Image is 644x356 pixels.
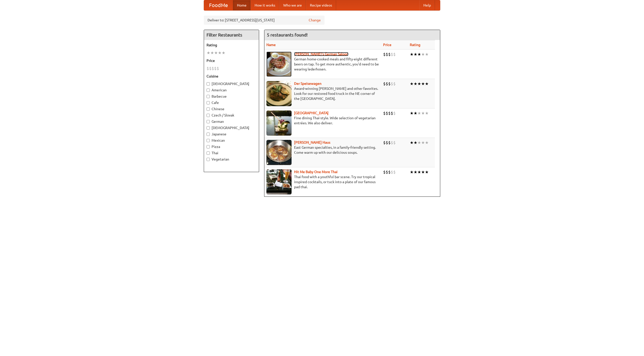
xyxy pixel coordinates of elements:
label: Japanese [207,132,256,137]
li: $ [391,140,393,145]
li: $ [386,140,388,145]
input: Barbecue [207,95,210,98]
a: [GEOGRAPHIC_DATA] [294,111,329,115]
li: ★ [207,50,210,56]
li: ★ [214,50,218,56]
li: ★ [421,169,425,175]
li: ★ [414,110,417,116]
li: ★ [410,140,414,145]
li: ★ [410,169,414,175]
label: Chinese [207,106,256,111]
li: ★ [210,50,214,56]
a: Help [419,0,435,10]
li: ★ [414,140,417,145]
li: $ [214,66,217,71]
li: ★ [421,140,425,145]
li: ★ [421,81,425,87]
input: [DEMOGRAPHIC_DATA] [207,126,210,130]
li: ★ [222,50,225,56]
li: $ [391,169,393,175]
li: ★ [417,140,421,145]
a: FoodMe [204,0,233,10]
label: American [207,88,256,93]
li: ★ [410,81,414,87]
li: ★ [425,110,429,116]
li: ★ [410,110,414,116]
li: ★ [417,52,421,57]
label: Pizza [207,144,256,149]
a: How it works [251,0,279,10]
a: [PERSON_NAME] Haus [294,140,330,144]
img: esthers.jpg [266,52,292,77]
input: Vegetarian [207,158,210,161]
li: ★ [421,52,425,57]
label: German [207,119,256,124]
a: Who we are [279,0,306,10]
label: Barbecue [207,94,256,99]
h5: Rating [207,43,256,48]
li: $ [386,52,388,57]
p: Award-winning [PERSON_NAME] and other favorites. Look for our restored food truck in the NE corne... [266,86,379,101]
li: $ [207,66,209,71]
label: Thai [207,150,256,155]
p: Fine dining Thai-style. Wide selection of vegetarian entrées. We also deliver. [266,115,379,126]
li: ★ [421,110,425,116]
a: Rating [410,43,420,47]
a: [PERSON_NAME]'s German Saloon [294,52,348,56]
li: $ [386,81,388,87]
a: Home [233,0,251,10]
li: $ [388,169,391,175]
li: $ [391,110,393,116]
a: Der Speisewagen [294,82,321,86]
h4: Filter Restaurants [204,30,259,40]
a: Hit Me Baby One More Thai [294,170,338,174]
ng-pluralize: 5 restaurants found! [267,32,308,37]
h5: Price [207,58,256,63]
li: $ [393,52,396,57]
li: ★ [417,81,421,87]
li: $ [383,110,386,116]
li: $ [383,140,386,145]
label: [DEMOGRAPHIC_DATA] [207,125,256,130]
label: Czech / Slovak [207,113,256,118]
li: $ [393,169,396,175]
li: ★ [417,110,421,116]
li: $ [388,110,391,116]
label: Cafe [207,100,256,105]
li: ★ [425,52,429,57]
li: ★ [417,169,421,175]
label: Vegetarian [207,157,256,162]
li: ★ [414,81,417,87]
li: $ [386,169,388,175]
input: Chinese [207,107,210,111]
p: German home-cooked meals and fifty-eight different beers on tap. To get more authentic, you'd nee... [266,57,379,72]
a: Price [383,43,391,47]
h5: Cuisine [207,74,256,79]
input: Japanese [207,133,210,136]
li: $ [383,81,386,87]
li: $ [217,66,219,71]
a: Change [309,18,321,23]
input: Czech / Slovak [207,114,210,117]
li: $ [383,52,386,57]
input: German [207,120,210,123]
label: Mexican [207,138,256,143]
li: $ [393,110,396,116]
li: $ [386,110,388,116]
li: ★ [425,140,429,145]
li: $ [393,81,396,87]
li: $ [391,52,393,57]
li: ★ [414,169,417,175]
li: ★ [414,52,417,57]
img: babythai.jpg [266,169,292,194]
input: Cafe [207,101,210,104]
li: $ [388,81,391,87]
img: kohlhaus.jpg [266,140,292,165]
input: Thai [207,151,210,155]
li: $ [383,169,386,175]
p: East German specialties, in a family-friendly setting. Come warm up with our delicious soups. [266,145,379,155]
